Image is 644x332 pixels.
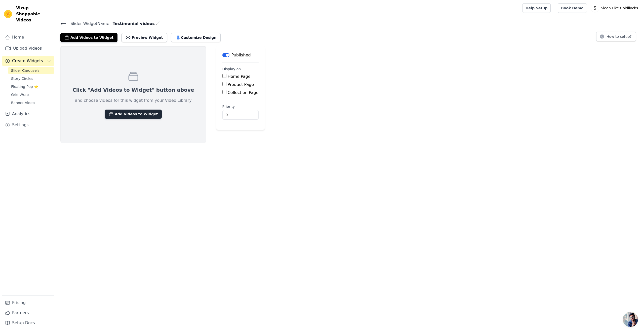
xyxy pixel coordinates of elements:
button: S Sleep Like Goldilocks [591,4,640,13]
a: Analytics [2,109,54,119]
a: Book Demo [558,3,587,13]
p: Published [231,52,251,58]
a: Floating-Pop ⭐ [8,83,54,90]
text: S [593,6,596,11]
button: Add Videos to Widget [105,110,162,119]
a: Help Setup [522,3,551,13]
div: Open chat [623,312,638,327]
label: Home Page [228,74,251,79]
a: Slider Carousels [8,67,54,74]
label: Collection Page [228,90,259,95]
span: Banner Video [11,100,35,105]
img: Vizup [4,10,12,18]
p: Click "Add Videos to Widget" button above [72,86,194,93]
a: Banner Video [8,99,54,106]
a: Upload Videos [2,43,54,53]
label: Priority [222,104,259,109]
a: Grid Wrap [8,91,54,98]
button: Add Videos to Widget [60,33,117,42]
button: How to setup? [596,32,636,41]
button: Create Widgets [2,56,54,66]
span: Slider Widget Name: [66,21,111,27]
button: Preview Widget [122,33,167,42]
a: Partners [2,308,54,318]
a: Settings [2,120,54,130]
span: Testimonial videos [111,21,155,27]
a: Story Circles [8,75,54,82]
span: Create Widgets [12,58,43,64]
span: Vizup Shoppable Videos [16,5,52,23]
span: Grid Wrap [11,92,29,97]
label: Product Page [228,82,254,87]
a: Pricing [2,298,54,308]
a: Home [2,32,54,42]
a: Setup Docs [2,318,54,328]
span: Floating-Pop ⭐ [11,84,38,89]
p: Sleep Like Goldilocks [599,4,640,13]
span: Story Circles [11,76,33,81]
div: Edit Name [156,20,160,27]
legend: Display on [222,67,241,72]
span: Slider Carousels [11,68,39,73]
a: How to setup? [596,35,636,40]
p: and choose videos for this widget from your Video Library [75,97,192,104]
button: Customize Design [171,33,221,42]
